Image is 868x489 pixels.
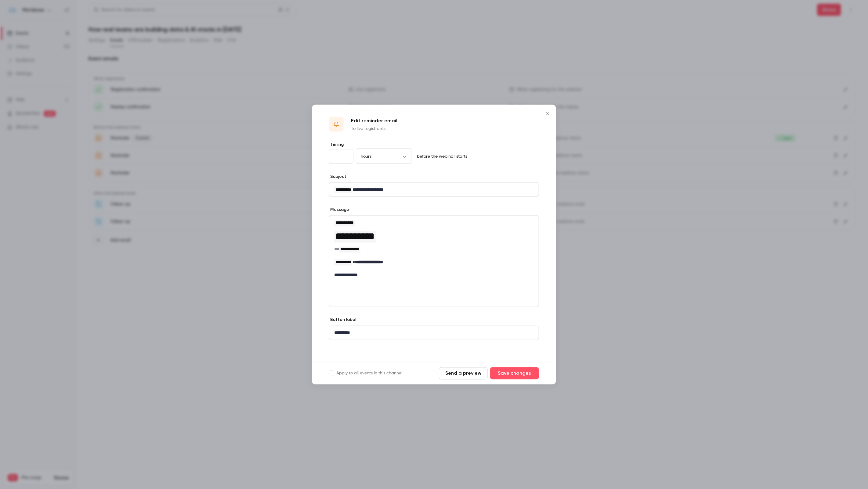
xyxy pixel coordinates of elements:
p: To live registrants [351,126,397,132]
button: Save changes [490,367,539,379]
div: editor [329,183,539,197]
div: editor [329,216,539,282]
label: Message [329,207,349,213]
label: Timing [329,142,539,148]
div: hours [356,153,412,160]
label: Button label [329,317,356,323]
p: before the webinar starts [414,153,467,160]
div: editor [329,326,539,340]
label: Apply to all events in this channel [329,370,402,376]
p: Edit reminder email [351,117,397,124]
button: Close [541,107,554,119]
label: Subject [329,174,346,180]
button: Send a preview [439,367,488,379]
